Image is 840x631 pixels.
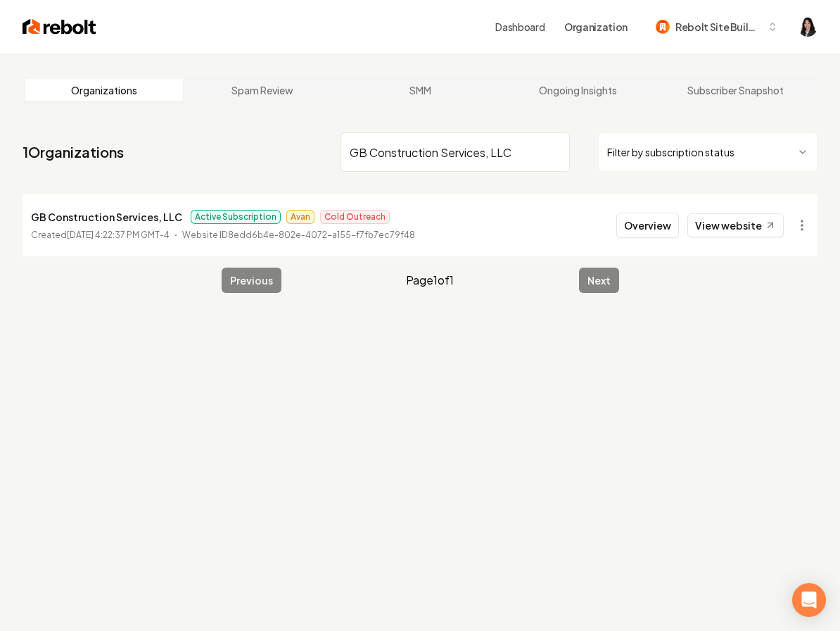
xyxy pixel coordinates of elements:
a: 1Organizations [23,142,124,162]
span: Avan [286,210,314,224]
p: Created [31,228,170,242]
a: Dashboard [495,20,545,34]
button: Overview [616,213,679,238]
input: Search by name or ID [341,132,570,172]
button: Open user button [798,17,817,37]
p: GB Construction Services, LLC [31,208,182,225]
span: Page 1 of 1 [406,272,454,289]
span: Active Subscription [191,210,281,224]
p: Website ID 8edd6b4e-802e-4072-a155-f7fb7ec79f48 [182,228,415,242]
a: SMM [341,79,499,101]
span: Rebolt Site Builder [675,20,761,35]
span: Cold Outreach [320,210,390,224]
img: Haley Paramoure [798,17,817,37]
a: Subscriber Snapshot [657,79,815,101]
img: Rebolt Logo [23,17,96,37]
a: Spam Review [183,79,341,101]
a: View website [687,213,784,237]
time: [DATE] 4:22:37 PM GMT-4 [67,230,170,240]
img: Rebolt Site Builder [656,20,670,34]
a: Ongoing Insights [499,79,656,101]
a: Organizations [25,79,183,101]
button: Organization [556,14,636,39]
div: Open Intercom Messenger [792,583,826,617]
